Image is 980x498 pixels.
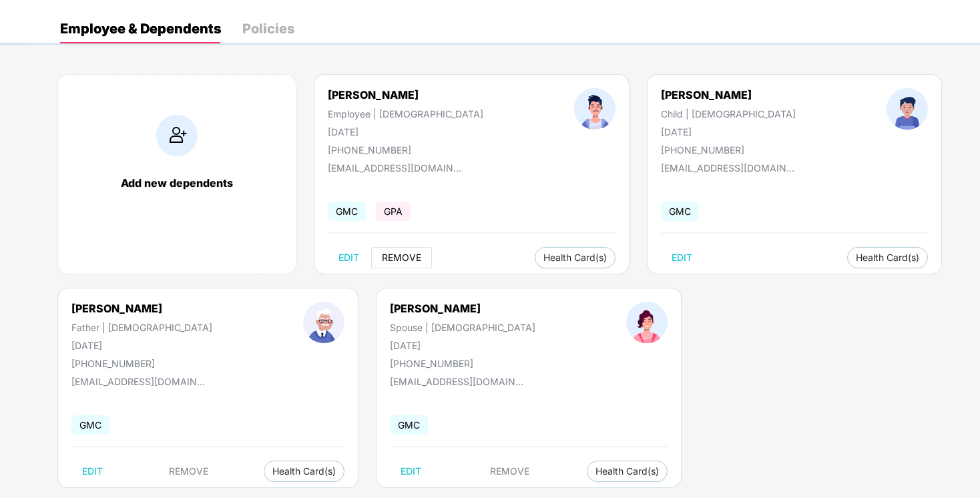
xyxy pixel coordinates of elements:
span: REMOVE [490,466,529,477]
span: REMOVE [169,466,208,477]
span: Health Card(s) [543,254,607,261]
button: Health Card(s) [847,247,928,268]
div: [PERSON_NAME] [390,302,535,315]
span: Health Card(s) [272,468,336,475]
div: [PERSON_NAME] [661,88,796,101]
div: Policies [242,22,294,35]
span: GMC [71,415,109,435]
div: [EMAIL_ADDRESS][DOMAIN_NAME] [328,162,461,174]
button: EDIT [328,247,370,268]
div: [PHONE_NUMBER] [328,144,483,156]
div: [PERSON_NAME] [328,88,483,101]
button: EDIT [390,461,432,482]
span: Health Card(s) [856,254,919,261]
img: addIcon [156,115,198,156]
span: GMC [661,202,699,221]
img: profileImage [626,302,668,343]
div: [DATE] [328,126,483,138]
button: REMOVE [479,461,540,482]
button: EDIT [71,461,113,482]
span: REMOVE [382,252,421,263]
div: [EMAIL_ADDRESS][DOMAIN_NAME] [661,162,794,174]
div: [PHONE_NUMBER] [661,144,796,156]
div: [DATE] [661,126,796,138]
span: GMC [390,415,428,435]
div: Child | [DEMOGRAPHIC_DATA] [661,108,796,119]
div: Father | [DEMOGRAPHIC_DATA] [71,322,212,333]
button: REMOVE [371,247,432,268]
div: [DATE] [71,340,212,351]
button: REMOVE [158,461,219,482]
button: Health Card(s) [264,461,344,482]
div: Add new dependents [71,176,282,190]
span: EDIT [672,252,692,263]
button: Health Card(s) [587,461,668,482]
span: EDIT [338,252,359,263]
div: Employee | [DEMOGRAPHIC_DATA] [328,108,483,119]
div: Spouse | [DEMOGRAPHIC_DATA] [390,322,535,333]
button: Health Card(s) [535,247,616,268]
span: EDIT [82,466,103,477]
div: [PHONE_NUMBER] [390,358,535,369]
img: profileImage [303,302,344,343]
img: profileImage [887,88,928,130]
span: GMC [328,202,366,221]
span: GPA [376,202,411,221]
div: Employee & Dependents [60,22,221,35]
div: [DATE] [390,340,535,351]
div: [PERSON_NAME] [71,302,212,315]
div: [EMAIL_ADDRESS][DOMAIN_NAME] [71,376,205,387]
span: Health Card(s) [595,468,659,475]
div: [EMAIL_ADDRESS][DOMAIN_NAME] [390,376,523,387]
div: [PHONE_NUMBER] [71,358,212,369]
span: EDIT [401,466,421,477]
button: EDIT [661,247,703,268]
img: profileImage [574,88,616,130]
